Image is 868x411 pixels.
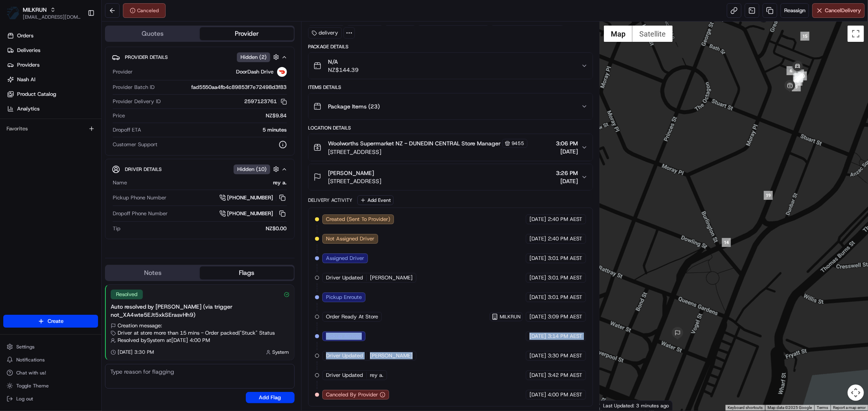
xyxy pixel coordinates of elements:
span: Woolworths Supermarket NZ - DUNEDIN CENTRAL Store Manager [328,139,501,147]
span: [DATE] [556,147,578,156]
div: Package Details [308,43,593,50]
span: at [DATE] 4:00 PM [166,337,210,344]
span: Hidden ( 2 ) [241,54,267,61]
span: Driver Updated [326,372,363,379]
span: Provider [113,68,133,76]
button: [PERSON_NAME][STREET_ADDRESS]3:26 PM[DATE] [308,164,593,190]
span: [PERSON_NAME] [328,169,374,177]
span: 3:14 PM AEST [548,333,582,340]
span: Cancel Delivery [825,7,861,14]
button: Add Event [357,195,394,205]
img: doordash_logo_v2.png [277,67,287,77]
button: Toggle Theme [3,380,98,392]
button: Flags [200,266,294,279]
div: delivery [308,27,342,39]
div: Favorites [3,122,98,135]
div: 22 [793,74,802,82]
span: Not Assigned Driver [326,235,374,242]
span: Notifications [16,357,45,363]
button: Hidden (2) [237,52,281,62]
span: Provider Batch ID [113,84,155,91]
span: [DATE] [556,177,578,185]
span: Name [113,179,127,186]
span: NZ$144.39 [328,66,359,74]
a: Report a map error [833,405,866,410]
button: Chat with us! [3,367,98,379]
span: Chat with us! [16,370,46,376]
span: 3:01 PM AEST [548,255,582,262]
button: Reassign [781,3,809,18]
button: Woolworths Supermarket NZ - DUNEDIN CENTRAL Store Manager9455[STREET_ADDRESS]3:06 PM[DATE] [308,134,593,161]
span: Map data ©2025 Google [767,405,812,410]
span: Providers [17,61,39,69]
span: 3:30 PM AEST [548,352,582,359]
a: Deliveries [3,44,101,57]
span: Dropoff Phone Number [113,210,168,217]
button: Keyboard shortcuts [728,405,763,411]
span: Nash AI [17,76,35,83]
a: Terms (opens in new tab) [817,405,828,410]
span: [PERSON_NAME] [370,352,413,359]
span: [PHONE_NUMBER] [227,194,273,201]
div: Delivery Activity [308,197,352,203]
span: [DATE] [529,391,546,398]
span: 2:40 PM AEST [548,235,582,242]
button: [PHONE_NUMBER] [219,193,287,202]
div: NZ$0.00 [124,225,287,232]
div: 5 minutes [144,126,287,134]
div: rey a. [130,179,287,186]
button: Map camera controls [848,385,864,401]
span: 3:09 PM AEST [548,313,582,320]
span: MILKRUN [23,6,47,14]
span: Driver Updated [326,274,363,281]
span: Assigned Driver [326,255,364,262]
button: [EMAIL_ADDRESS][DOMAIN_NAME] [23,14,81,20]
div: Items Details [308,84,593,91]
button: Show satellite imagery [632,26,673,42]
span: Driver Details [125,166,162,173]
span: 2:40 PM AEST [548,216,582,223]
span: Driver Updated [326,352,363,359]
a: Orders [3,29,101,42]
span: [STREET_ADDRESS] [328,148,527,156]
span: [DATE] [529,294,546,301]
a: Open this area in Google Maps (opens a new window) [602,400,629,411]
div: 6 [787,66,796,75]
button: Show street map [604,26,632,42]
span: Analytics [17,105,39,112]
span: Provider Delivery ID [113,98,161,105]
span: Deliveries [17,47,40,54]
button: Toggle fullscreen view [848,26,864,42]
button: Create [3,315,98,328]
span: [DATE] [529,313,546,320]
span: MILKRUN [500,314,520,320]
span: fad5550aa4fb4c89853f7e72498d3f83 [191,84,287,91]
div: Last Updated: 3 minutes ago [600,400,673,411]
span: Driver at store more than 15 mins - Order packed | "Stuck" Status [118,329,275,337]
button: Driver DetailsHidden (10) [112,162,288,176]
button: [PHONE_NUMBER] [219,209,287,218]
button: MILKRUNMILKRUN[EMAIL_ADDRESS][DOMAIN_NAME] [3,3,84,23]
button: Quotes [106,27,200,40]
button: Add Flag [246,392,295,403]
span: Created (Sent To Provider) [326,216,390,223]
button: Settings [3,341,98,353]
button: N/ANZ$144.39 [308,53,593,79]
span: 4:00 PM AEST [548,391,582,398]
a: Nash AI [3,73,101,86]
span: Package Items ( 23 ) [328,102,380,110]
div: 9 [792,82,801,91]
span: N/A [328,58,359,66]
div: Resolved [111,290,143,299]
span: DoorDash Drive [236,68,274,76]
span: rey a. [370,372,383,379]
button: 2597123761 [245,98,287,105]
span: [DATE] 3:30 PM [118,349,154,355]
a: Product Catalog [3,88,101,101]
span: NZ$9.84 [266,112,287,119]
span: Order Ready At Store [326,313,378,320]
span: [DATE] [529,352,546,359]
span: Orders [17,32,33,39]
span: [PERSON_NAME] [370,274,413,281]
span: 9455 [512,140,525,147]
